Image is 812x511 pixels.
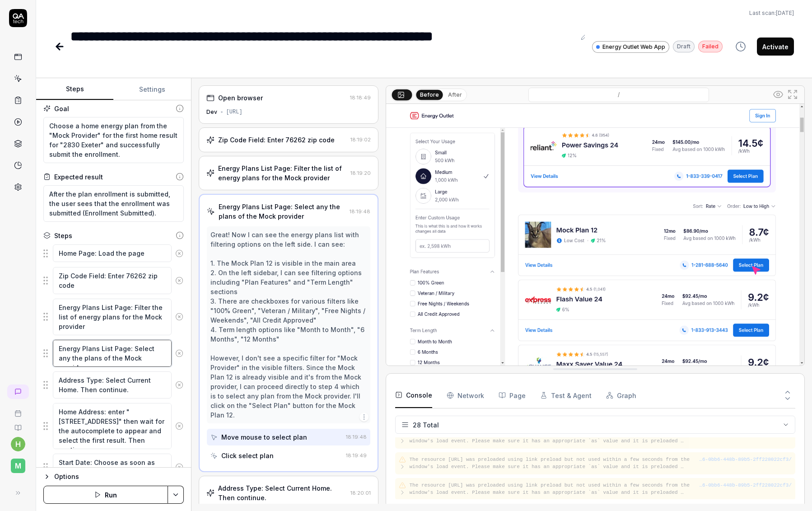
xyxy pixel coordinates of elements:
div: Energy Plans List Page: Select any the plans of the Mock provider [219,202,346,221]
div: Suggestions [43,244,184,263]
time: 18:19:02 [350,136,371,143]
button: Remove step [172,272,187,290]
button: Test & Agent [540,383,592,408]
div: Suggestions [43,339,184,367]
time: 18:20:01 [350,490,371,496]
button: Run [43,486,168,504]
time: 18:19:20 [350,170,371,176]
div: Expected result [54,172,103,182]
time: 18:18:49 [350,94,371,101]
time: 18:19:49 [346,452,367,459]
time: 18:19:48 [350,208,370,215]
button: Network [447,383,484,408]
div: Draft [673,41,695,52]
pre: The resource [URL] was preloaded using link preload but not used within a few seconds from the wi... [410,482,700,497]
button: Options [43,471,184,482]
button: M [4,451,32,475]
div: Click select plan [221,451,274,460]
div: Suggestions [43,371,184,399]
button: Show all interative elements [771,87,785,102]
button: Remove step [172,417,187,435]
button: h [11,437,25,451]
div: Move mouse to select plan [221,432,307,442]
button: Remove step [172,458,187,476]
div: Great! Now I can see the energy plans list with filtering options on the left side. I can see: 1.... [210,230,367,420]
div: Steps [54,231,72,240]
pre: The resource [URL] was preloaded using link preload but not used within a few seconds from the wi... [410,456,700,471]
div: Suggestions [43,453,184,481]
button: Click select plan18:19:49 [207,447,370,464]
button: Open in full screen [785,87,800,102]
button: Page [499,383,526,408]
button: View version history [730,38,751,56]
div: Energy Plans List Page: Filter the list of energy plans for the Mock provider [218,164,347,183]
button: After [444,90,466,100]
button: Graph [606,383,636,408]
button: …6-0bb6-448b-89b5-2ff228022cf3/ [699,456,792,464]
div: Zip Code Field: Enter 76262 zip code [218,135,335,145]
div: Options [54,471,184,482]
div: Open browser [218,93,263,103]
span: Last scan: [749,9,794,17]
div: Suggestions [43,298,184,336]
pre: The resource [URL] was preloaded using link preload but not used within a few seconds from the wi... [410,430,700,445]
button: Activate [757,38,794,56]
time: [DATE] [776,9,794,16]
div: [URL] [226,108,243,116]
button: Settings [113,79,191,100]
span: M [11,459,25,473]
button: Remove step [172,244,187,263]
img: Screenshot [386,104,804,366]
button: Remove step [172,344,187,362]
div: Suggestions [43,267,184,295]
a: Documentation [4,417,32,431]
div: Dev [206,108,217,116]
a: Energy Outlet Web App [592,41,669,53]
div: Failed [698,41,723,52]
button: Steps [36,79,113,100]
button: Move mouse to select plan18:19:48 [207,429,370,445]
time: 18:19:48 [346,434,367,440]
button: Remove step [172,308,187,326]
button: Remove step [172,376,187,394]
a: Book a call with us [4,403,32,417]
div: Address Type: Select Current Home. Then continue. [218,483,347,502]
a: New conversation [7,384,29,399]
button: Last scan:[DATE] [749,9,794,17]
button: Console [395,383,432,408]
div: Suggestions [43,403,184,450]
div: Goal [54,104,69,113]
span: Energy Outlet Web App [602,43,665,51]
button: Before [416,89,443,99]
button: …6-0bb6-448b-89b5-2ff228022cf3/ [699,482,792,489]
